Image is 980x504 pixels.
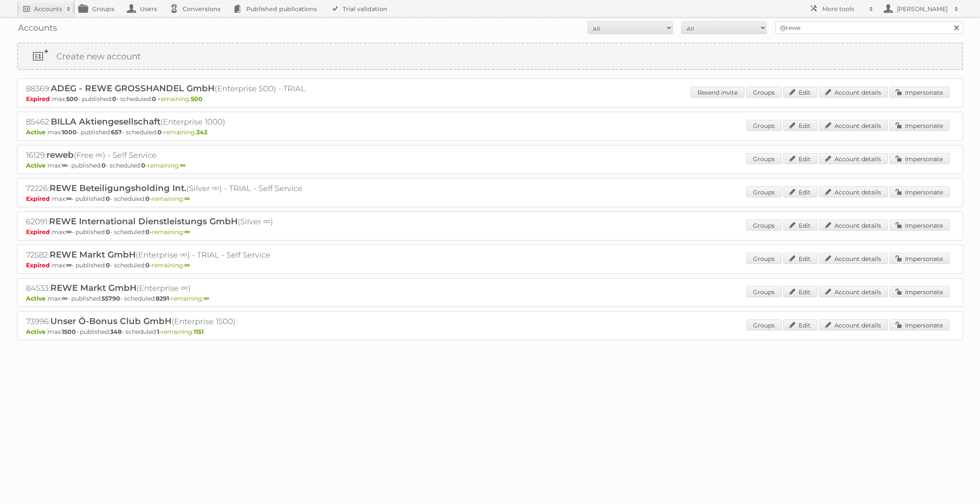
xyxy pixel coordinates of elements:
strong: ∞ [180,162,186,169]
p: max: - published: - scheduled: - [26,95,954,103]
strong: 1500 [62,328,76,336]
span: Expired [26,95,52,103]
strong: 0 [112,95,116,103]
span: REWE Beteiligungsholding Int. [49,183,186,193]
a: Impersonate [890,286,950,297]
a: Edit [783,186,817,197]
h2: [PERSON_NAME] [895,5,950,13]
a: Impersonate [890,253,950,264]
a: Groups [746,153,782,164]
a: Edit [783,153,817,164]
a: Account details [819,253,888,264]
span: remaining: [161,328,204,336]
span: remaining: [152,195,190,203]
strong: ∞ [66,261,72,269]
h2: 85462: (Enterprise 1000) [26,116,325,127]
span: reweb [47,150,74,160]
strong: ∞ [62,162,67,169]
span: Unser Ö-Bonus Club GmbH [50,316,172,326]
p: max: - published: - scheduled: - [26,228,954,236]
a: Edit [783,286,817,297]
span: Expired [26,195,52,203]
a: Edit [783,253,817,264]
span: ADEG - REWE GROSSHANDEL GmbH [51,83,215,93]
a: Impersonate [890,120,950,131]
strong: 0 [102,162,106,169]
h2: 72582: (Enterprise ∞) - TRIAL - Self Service [26,249,325,261]
strong: 0 [141,162,145,169]
strong: 0 [106,195,110,203]
a: Account details [819,286,888,297]
h2: 62091: (Silver ∞) [26,216,325,227]
h2: 72226: (Silver ∞) - TRIAL - Self Service [26,183,325,194]
a: Groups [746,319,782,330]
strong: 343 [196,128,207,136]
a: Groups [746,186,782,197]
span: Expired [26,228,52,236]
a: Edit [783,120,817,131]
span: remaining: [171,295,209,302]
strong: 0 [145,195,150,203]
strong: 1 [157,328,159,336]
a: Edit [783,220,817,231]
p: max: - published: - scheduled: - [26,261,954,269]
strong: 0 [157,128,162,136]
span: REWE International Dienstleistungs GmbH [49,216,238,226]
strong: 348 [110,328,122,336]
strong: 1151 [194,328,204,336]
span: remaining: [148,162,186,169]
a: Resend invite [691,87,744,98]
span: remaining: [158,95,203,103]
p: max: - published: - scheduled: - [26,328,954,336]
a: Account details [819,186,888,197]
strong: 0 [145,261,150,269]
a: Impersonate [890,186,950,197]
a: Account details [819,120,888,131]
strong: 0 [145,228,150,236]
strong: 0 [152,95,156,103]
a: Groups [746,87,782,98]
a: Account details [819,319,888,330]
strong: ∞ [62,295,67,302]
strong: 0 [106,228,110,236]
h2: Accounts [34,5,62,13]
a: Impersonate [890,220,950,231]
strong: ∞ [66,228,72,236]
strong: ∞ [184,195,190,203]
strong: ∞ [204,295,209,302]
a: Edit [783,319,817,330]
a: Account details [819,220,888,231]
a: Impersonate [890,87,950,98]
a: Impersonate [890,153,950,164]
p: max: - published: - scheduled: - [26,195,954,203]
span: BILLA Aktiengesellschaft [51,116,160,127]
span: Active [26,128,48,136]
a: Impersonate [890,319,950,330]
span: Active [26,328,48,336]
h2: 73996: (Enterprise 1500) [26,316,325,327]
a: Groups [746,286,782,297]
span: REWE Markt GmbH [49,249,136,260]
a: Groups [746,120,782,131]
h2: 84533: (Enterprise ∞) [26,283,325,294]
strong: 1000 [62,128,77,136]
a: Account details [819,87,888,98]
strong: 55790 [102,295,120,302]
h2: 16129: (Free ∞) - Self Service [26,150,325,161]
strong: 500 [191,95,203,103]
p: max: - published: - scheduled: - [26,295,954,302]
strong: 657 [111,128,122,136]
span: remaining: [152,228,190,236]
strong: 0 [106,261,110,269]
a: Account details [819,153,888,164]
strong: ∞ [66,195,72,203]
h2: More tools [822,5,865,13]
span: REWE Markt GmbH [50,283,137,293]
span: Active [26,295,48,302]
h2: 88369: (Enterprise 500) - TRIAL [26,83,325,94]
p: max: - published: - scheduled: - [26,128,954,136]
a: Edit [783,87,817,98]
strong: ∞ [184,261,190,269]
span: remaining: [164,128,207,136]
a: Groups [746,220,782,231]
